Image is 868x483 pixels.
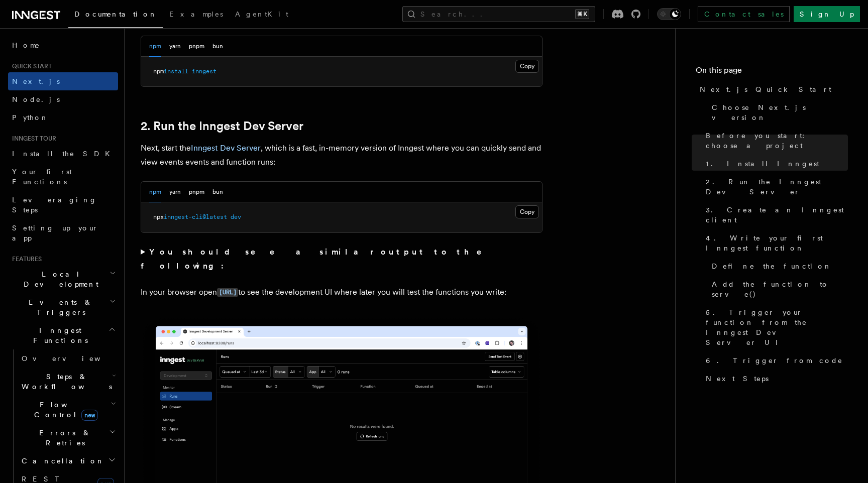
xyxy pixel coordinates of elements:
[696,64,848,80] h4: On this page
[149,36,161,57] button: npm
[708,98,848,127] a: Choose Next.js version
[212,182,223,202] button: bun
[402,6,595,22] button: Search...⌘K
[712,261,832,271] span: Define the function
[12,196,97,214] span: Leveraging Steps
[698,6,790,22] a: Contact sales
[141,119,303,133] a: 2. Run the Inngest Dev Server
[18,372,112,392] span: Steps & Workflows
[141,285,542,300] p: In your browser open to see the development UI where later you will test the functions you write:
[702,351,848,370] a: 6. Trigger from code
[12,95,60,103] span: Node.js
[18,428,109,448] span: Errors & Retries
[8,321,118,349] button: Inngest Functions
[702,155,848,173] a: 1. Install Inngest
[8,135,56,143] span: Inngest tour
[8,108,118,127] a: Python
[706,177,848,197] span: 2. Run the Inngest Dev Server
[8,72,118,90] a: Next.js
[231,213,241,220] span: dev
[212,36,223,57] button: bun
[81,410,98,421] span: new
[8,219,118,247] a: Setting up your app
[153,213,164,220] span: npx
[18,452,118,470] button: Cancellation
[8,255,42,263] span: Features
[702,173,848,201] a: 2. Run the Inngest Dev Server
[141,141,542,169] p: Next, start the , which is a fast, in-memory version of Inngest where you can quickly send and vi...
[706,233,848,253] span: 4. Write your first Inngest function
[708,275,848,303] a: Add the function to serve()
[8,163,118,191] a: Your first Functions
[8,325,108,345] span: Inngest Functions
[153,68,164,75] span: npm
[169,182,181,202] button: yarn
[8,293,118,321] button: Events & Triggers
[141,245,542,273] summary: You should see a similar output to the following:
[515,205,539,218] button: Copy
[702,229,848,257] a: 4. Write your first Inngest function
[18,456,104,466] span: Cancellation
[12,150,116,158] span: Install the SDK
[657,8,681,20] button: Toggle dark mode
[18,424,118,452] button: Errors & Retries
[217,288,238,297] code: [URL]
[22,354,125,363] span: Overview
[169,36,181,57] button: yarn
[189,36,204,57] button: pnpm
[164,213,227,220] span: inngest-cli@latest
[706,131,848,151] span: Before you start: choose a project
[8,191,118,219] a: Leveraging Steps
[515,60,539,73] button: Copy
[217,287,238,297] a: [URL]
[8,62,52,70] span: Quick start
[191,143,261,153] a: Inngest Dev Server
[702,370,848,388] a: Next Steps
[229,3,294,27] a: AgentKit
[712,102,848,123] span: Choose Next.js version
[8,265,118,293] button: Local Development
[702,201,848,229] a: 3. Create an Inngest client
[68,3,163,28] a: Documentation
[12,77,60,85] span: Next.js
[8,145,118,163] a: Install the SDK
[149,182,161,202] button: npm
[8,297,110,317] span: Events & Triggers
[235,10,288,18] span: AgentKit
[706,159,819,169] span: 1. Install Inngest
[12,113,49,122] span: Python
[74,10,157,18] span: Documentation
[18,368,118,396] button: Steps & Workflows
[706,355,843,366] span: 6. Trigger from code
[575,9,589,19] kbd: ⌘K
[141,247,496,271] strong: You should see a similar output to the following:
[702,303,848,351] a: 5. Trigger your function from the Inngest Dev Server UI
[163,3,229,27] a: Examples
[706,307,848,347] span: 5. Trigger your function from the Inngest Dev Server UI
[712,279,848,299] span: Add the function to serve()
[700,84,831,94] span: Next.js Quick Start
[8,269,110,289] span: Local Development
[706,205,848,225] span: 3. Create an Inngest client
[12,224,98,242] span: Setting up your app
[169,10,223,18] span: Examples
[18,400,111,420] span: Flow Control
[192,68,216,75] span: inngest
[164,68,188,75] span: install
[794,6,860,22] a: Sign Up
[706,374,769,384] span: Next Steps
[12,168,72,186] span: Your first Functions
[18,396,118,424] button: Flow Controlnew
[702,127,848,155] a: Before you start: choose a project
[8,36,118,54] a: Home
[12,40,40,50] span: Home
[8,90,118,108] a: Node.js
[189,182,204,202] button: pnpm
[696,80,848,98] a: Next.js Quick Start
[18,349,118,368] a: Overview
[708,257,848,275] a: Define the function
